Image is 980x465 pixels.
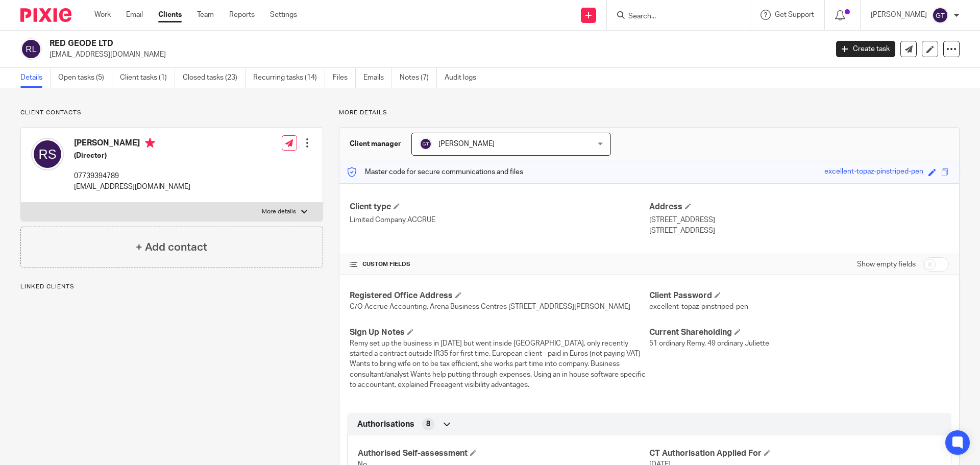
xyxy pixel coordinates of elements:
[136,239,207,255] h4: + Add contact
[363,68,392,88] a: Emails
[333,68,356,88] a: Files
[350,327,649,338] h4: Sign Up Notes
[649,202,949,212] h4: Address
[350,260,649,268] h4: CUSTOM FIELDS
[339,109,960,117] p: More details
[649,303,748,310] span: excellent-topaz-pinstriped-pen
[183,68,246,88] a: Closed tasks (23)
[270,10,297,20] a: Settings
[357,419,414,430] span: Authorisations
[649,226,949,236] p: [STREET_ADDRESS]
[253,68,325,88] a: Recurring tasks (14)
[649,215,949,225] p: [STREET_ADDRESS]
[871,10,927,20] p: [PERSON_NAME]
[426,419,430,429] span: 8
[74,151,190,161] h5: (Director)
[58,68,112,88] a: Open tasks (5)
[20,283,323,291] p: Linked clients
[438,140,495,148] span: [PERSON_NAME]
[74,138,190,151] h4: [PERSON_NAME]
[197,10,214,20] a: Team
[145,138,155,148] i: Primary
[649,327,949,338] h4: Current Shareholding
[347,167,523,177] p: Master code for secure communications and files
[20,8,71,22] img: Pixie
[120,68,175,88] a: Client tasks (1)
[20,68,51,88] a: Details
[857,259,916,270] label: Show empty fields
[836,41,895,57] a: Create task
[649,448,941,459] h4: CT Authorisation Applied For
[350,202,649,212] h4: Client type
[158,10,182,20] a: Clients
[31,138,64,170] img: svg%3E
[74,182,190,192] p: [EMAIL_ADDRESS][DOMAIN_NAME]
[649,340,769,347] span: 51 ordinary Remy, 49 ordinary Juliette
[350,340,646,388] span: Remy set up the business in [DATE] but went inside [GEOGRAPHIC_DATA], only recently started a con...
[775,11,814,18] span: Get Support
[400,68,437,88] a: Notes (7)
[126,10,143,20] a: Email
[932,7,948,23] img: svg%3E
[358,448,649,459] h4: Authorised Self-assessment
[94,10,111,20] a: Work
[824,166,923,178] div: excellent-topaz-pinstriped-pen
[350,139,401,149] h3: Client manager
[50,38,667,49] h2: RED GEODE LTD
[627,12,719,21] input: Search
[20,38,42,60] img: svg%3E
[350,303,630,310] span: C/O Accrue Accounting, Arena Business Centres [STREET_ADDRESS][PERSON_NAME]
[229,10,255,20] a: Reports
[649,290,949,301] h4: Client Password
[350,290,649,301] h4: Registered Office Address
[445,68,484,88] a: Audit logs
[20,109,323,117] p: Client contacts
[262,208,296,216] p: More details
[350,215,649,225] p: Limited Company ACCRUE
[50,50,821,60] p: [EMAIL_ADDRESS][DOMAIN_NAME]
[74,171,190,181] p: 07739394789
[420,138,432,150] img: svg%3E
